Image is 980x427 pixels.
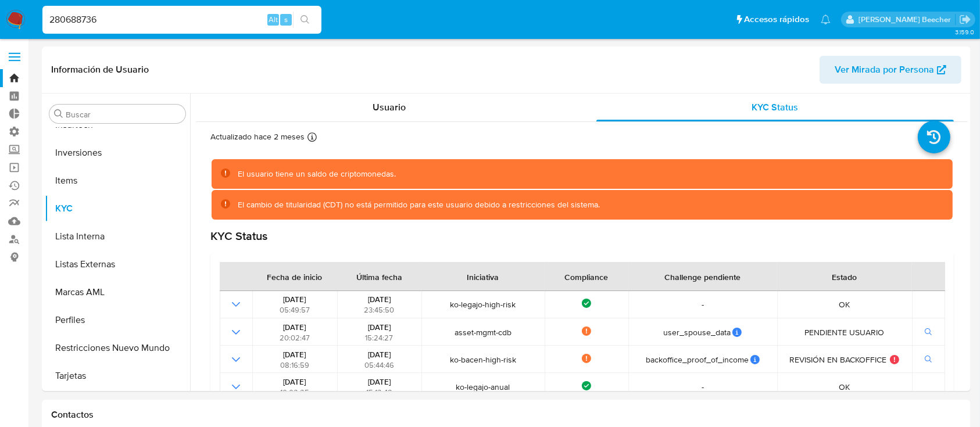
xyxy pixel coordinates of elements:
[744,13,809,26] span: Accesos rápidos
[959,13,971,26] a: Salir
[373,101,406,114] span: Usuario
[835,56,934,84] span: Ver Mirada por Persona
[820,56,961,84] button: Ver Mirada por Persona
[45,278,190,306] button: Marcas AML
[859,14,955,25] p: camila.tresguerres@mercadolibre.com
[66,109,181,120] input: Buscar
[269,14,278,25] span: Alt
[45,167,190,195] button: Items
[821,15,831,24] a: Notificaciones
[45,362,190,390] button: Tarjetas
[45,250,190,278] button: Listas Externas
[752,101,798,114] span: KYC Status
[45,306,190,334] button: Perfiles
[42,12,321,27] input: Buscar usuario o caso...
[210,131,305,142] p: Actualizado hace 2 meses
[293,12,317,28] button: search-icon
[45,195,190,223] button: KYC
[45,334,190,362] button: Restricciones Nuevo Mundo
[54,109,63,119] button: Buscar
[51,409,961,421] h1: Contactos
[45,223,190,250] button: Lista Interna
[284,14,288,25] span: s
[51,64,149,76] h1: Información de Usuario
[45,139,190,167] button: Inversiones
